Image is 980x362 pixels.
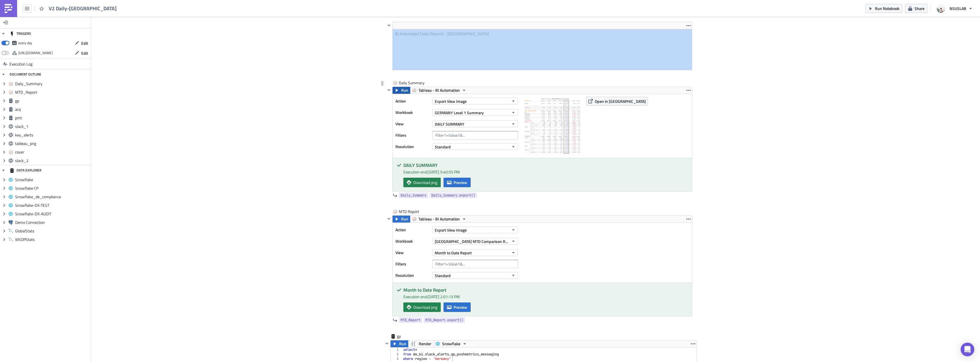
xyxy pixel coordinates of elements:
span: MTD_Report.export() [425,317,463,323]
span: Snowflake CP [15,186,89,191]
span: Snowflake [15,177,89,182]
span: key_alerts [15,132,89,138]
h5: Month to Date Report [403,288,688,292]
div: 2 [391,352,402,357]
span: Share [914,5,924,11]
button: DAILY SUMMARY [432,120,518,127]
button: Run [391,340,408,347]
button: Run [393,87,410,94]
button: Month to Date Report [432,249,518,256]
span: Render [419,340,431,347]
span: DAILY SUMMARY [435,121,464,127]
span: pmt [15,115,89,120]
span: Preview [454,179,467,185]
div: DOCUMENT OUTLINE [10,69,41,79]
span: acq [15,107,89,112]
button: Hide content [383,340,390,347]
label: Resolution [395,271,430,280]
span: Month to Date Report [435,250,472,256]
span: NSUSLAB [950,5,966,11]
div: Execution end: [DATE] 5:40:55 PM [403,169,688,175]
button: Preview [444,302,471,312]
button: Export View Image [432,226,518,233]
button: [GEOGRAPHIC_DATA] MTD Comparison Report [432,238,518,245]
button: NSUSLAB [933,2,976,15]
span: Daily_Summary.export() [431,193,475,198]
button: Hide content [385,215,392,222]
button: Render [408,340,434,347]
span: cover [15,150,89,155]
img: Avatar [936,4,946,13]
span: Standard [435,144,451,150]
span: Run [399,340,406,347]
div: 1 [391,347,402,352]
a: Daily_Summary [399,193,428,198]
input: Filter1=Value1&... [432,131,518,140]
a: Daily_Summary.export() [430,193,477,198]
span: Tableau - BI Automation [418,216,460,222]
div: https://pushmetrics.io/api/v1/report/2xLY73koyQ/webhook?token=76d069ecf1ed452fb80cfbad874f772e [18,49,53,57]
span: MTD Report [399,209,422,214]
span: Run [401,216,408,222]
button: Hide content [385,22,392,29]
span: Demo Connection [15,220,89,225]
span: Daily_Summary [401,193,426,198]
img: View Image [524,97,581,154]
span: Snowflake-DX-TEST [15,203,89,208]
button: Tableau - BI Automation [410,87,468,94]
button: Standard [432,272,518,279]
button: GERMANY Level 1 Summary [432,109,518,116]
button: Tableau - BI Automation [410,216,468,222]
h5: DAILY SUMMARY [403,163,688,167]
span: GERMANY Level 1 Summary [435,110,484,116]
button: Run Notebook [865,4,902,13]
a: MTD_Report.export() [424,317,465,323]
span: Run Notebook [875,5,899,11]
img: PushMetrics [4,4,13,13]
label: Action [395,226,430,234]
span: Download png [413,179,437,185]
span: WSOPStats [15,237,89,242]
button: Edit [72,49,91,58]
label: Filters [395,131,430,140]
button: Run [393,216,410,222]
label: Resolution [395,142,430,151]
span: Snowflake [442,340,460,347]
span: Open in [GEOGRAPHIC_DATA] [595,98,646,104]
label: Workbook [395,108,430,117]
span: Preview [454,304,467,310]
span: tableau_png [15,141,89,146]
span: Edit [81,40,88,46]
span: Snowflake_de_compliance [15,194,89,199]
a: Download png [403,178,441,187]
label: Action [395,97,430,105]
button: Hide content [385,87,392,93]
span: Standard [435,273,451,279]
span: gp [15,98,89,103]
span: GlobalStats [15,228,89,234]
div: Open Intercom Messenger [961,343,974,356]
span: Daily_Summary [15,81,89,86]
span: Snowflake-DX-AUDIT [15,211,89,216]
label: View [395,120,430,128]
div: DATA EXPLORER [10,165,41,175]
a: Download png [403,302,441,312]
button: Standard [432,143,518,150]
span: Run [401,87,408,94]
button: Snowflake [434,340,469,347]
button: Export View Image [432,98,518,105]
label: Workbook [395,237,430,246]
button: Share [905,4,927,13]
span: Download png [413,304,437,310]
span: Export View Image [435,98,467,104]
div: TRIGGERS [10,28,31,39]
span: [GEOGRAPHIC_DATA] MTD Comparison Report [435,238,509,244]
a: MTD_Report [399,317,422,323]
button: Edit [72,39,91,48]
div: every day [18,39,32,47]
span: MTD_Report [401,317,420,323]
button: Preview [444,178,471,187]
span: Edit [81,50,88,56]
span: Execution Log [9,59,32,69]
